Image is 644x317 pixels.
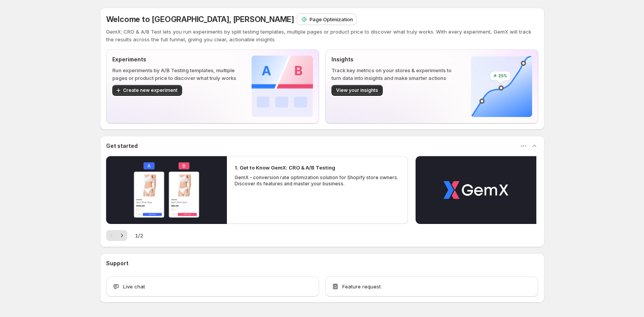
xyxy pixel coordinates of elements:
p: Insights [331,56,458,63]
p: Run experiments by A/B Testing templates, multiple pages or product price to discover what truly ... [112,66,239,82]
button: Play video [106,156,227,224]
p: GemX: CRO & A/B Test lets you run experiments by split testing templates, multiple pages or produ... [106,28,538,43]
span: Live chat [123,283,145,290]
button: Create new experiment [112,85,182,96]
p: Page Optimization [309,15,353,23]
button: Next [117,230,127,241]
p: Experiments [112,56,239,63]
h3: Support [106,259,128,267]
span: Create new experiment [123,87,177,93]
button: Play video [416,156,536,224]
h2: 1. Get to Know GemX: CRO & A/B Testing [235,164,335,171]
p: GemX - conversion rate optimization solution for Shopify store owners. Discover its features and ... [235,175,401,187]
span: 1 / 2 [135,232,143,239]
nav: Pagination [106,230,127,241]
p: Track key metrics on your stores & experiments to turn data into insights and make smarter actions [331,66,458,82]
img: Page Optimization [300,15,308,23]
button: View your insights [331,85,383,96]
h3: Get started [106,142,138,150]
span: Welcome to [GEOGRAPHIC_DATA], [PERSON_NAME] [106,15,294,24]
span: Feature request [342,283,381,290]
img: Experiments [252,56,313,117]
span: View your insights [336,87,378,93]
img: Insights [471,56,532,117]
